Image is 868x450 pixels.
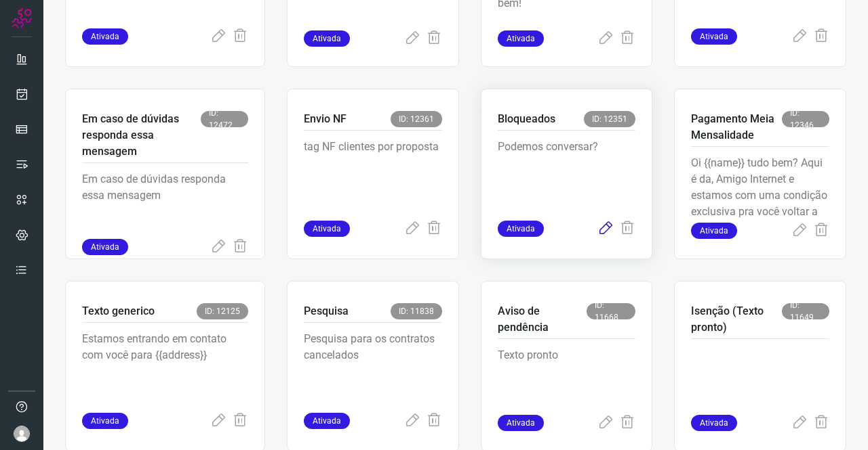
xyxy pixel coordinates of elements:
[782,303,829,319] span: ID: 11649
[498,111,555,127] p: Bloqueados
[82,28,128,45] span: Ativada
[82,413,128,429] span: Ativada
[691,303,782,336] p: Isenção (Texto pronto)
[304,30,350,47] span: Ativada
[691,223,737,239] span: Ativada
[498,347,636,415] p: Texto pronto
[587,303,635,319] span: ID: 11668
[82,239,128,255] span: Ativada
[498,303,587,336] p: Aviso de pendência
[391,111,442,127] span: ID: 12361
[304,413,350,429] span: Ativada
[498,139,636,206] p: Podemos conversar?
[691,28,737,45] span: Ativada
[14,426,30,442] img: avatar-user-boy.jpg
[201,111,248,127] span: ID: 12472
[584,111,635,127] span: ID: 12351
[691,155,829,223] p: Oi {{name}} tudo bem? Aqui é da, Amigo Internet e estamos com uma condição exclusiva pra você vol...
[304,111,347,127] p: Envio NF
[82,331,248,399] p: Estamos entrando em contato com você para {{address}}
[691,111,782,143] p: Pagamento Meia Mensalidade
[197,303,248,319] span: ID: 12125
[782,111,829,127] span: ID: 12346
[498,415,544,431] span: Ativada
[304,221,350,237] span: Ativada
[498,30,544,47] span: Ativada
[304,331,442,399] p: Pesquisa para os contratos cancelados
[691,415,737,431] span: Ativada
[82,303,155,319] p: Texto generico
[304,139,442,206] p: tag NF clientes por proposta
[82,171,248,239] p: Em caso de dúvidas responda essa mensagem
[304,303,349,319] p: Pesquisa
[498,221,544,237] span: Ativada
[12,8,32,28] img: Logo
[82,111,201,160] p: Em caso de dúvidas responda essa mensagem
[391,303,442,319] span: ID: 11838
